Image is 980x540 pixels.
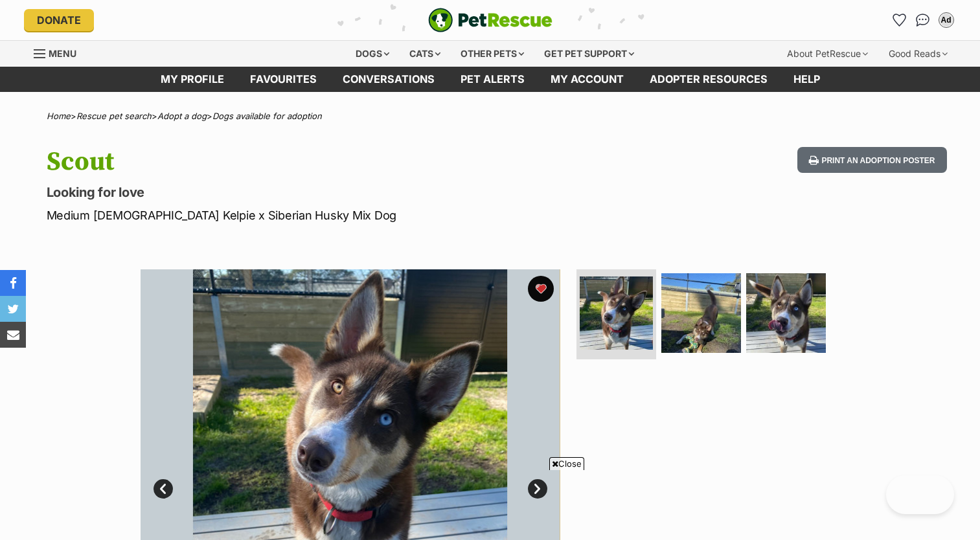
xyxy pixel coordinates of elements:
img: chat-41dd97257d64d25036548639549fe6c8038ab92f7586957e7f3b1b290dea8141.svg [916,14,929,27]
div: About PetRescue [778,41,877,67]
a: My profile [148,67,237,92]
h1: Scout [47,147,595,177]
ul: Account quick links [889,10,957,30]
a: Menu [34,41,85,64]
img: Photo of Scout [661,273,741,353]
a: Home [47,111,71,121]
button: My account [936,10,957,30]
a: Favourites [889,10,910,30]
a: Help [781,67,833,92]
div: Get pet support [535,41,643,67]
img: Photo of Scout [580,276,653,350]
div: Other pets [451,41,533,67]
img: logo-e224e6f780fb5917bec1dbf3a21bbac754714ae5b6737aabdf751b685950b380.svg [428,8,553,32]
a: Prev [154,479,173,499]
button: Print an adoption poster [797,147,946,174]
div: > > > [14,111,966,121]
a: conversations [330,67,448,92]
a: Donate [24,9,94,31]
div: Dogs [347,41,398,67]
div: Cats [400,41,450,67]
p: Medium [DEMOGRAPHIC_DATA] Kelpie x Siberian Husky Mix Dog [47,207,595,224]
img: Photo of Scout [746,273,826,353]
a: PetRescue [428,8,553,32]
a: Rescue pet search [76,111,152,121]
button: favourite [528,276,554,302]
a: Conversations [913,10,933,30]
span: Menu [49,48,76,59]
a: My account [538,67,637,92]
a: Pet alerts [448,67,538,92]
div: Good Reads [880,41,957,67]
p: Looking for love [47,183,595,201]
iframe: Help Scout Beacon - Open [886,475,954,514]
a: Adopter resources [637,67,781,92]
a: Dogs available for adoption [212,111,322,121]
iframe: Advertisement [255,475,726,534]
span: Close [549,457,584,470]
a: Favourites [237,67,330,92]
div: Ad [940,14,953,27]
a: Adopt a dog [157,111,207,121]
